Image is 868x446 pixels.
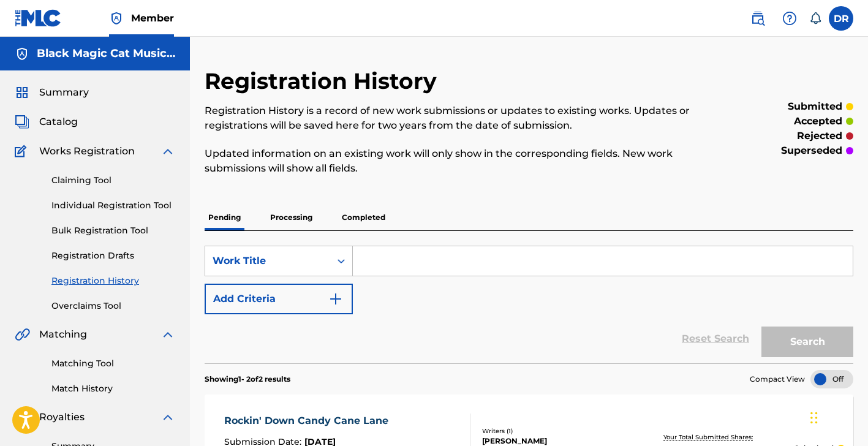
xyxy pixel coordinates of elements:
[482,426,625,436] div: Writers ( 1 )
[51,300,175,312] a: Overclaims Tool
[15,327,30,342] img: Matching
[15,85,29,100] img: Summary
[15,410,29,425] img: Royalties
[338,205,389,230] p: Completed
[794,114,842,129] p: accepted
[663,433,756,442] p: Your Total Submitted Shares:
[782,11,797,26] img: help
[39,144,135,159] span: Works Registration
[797,129,842,143] p: rejected
[39,85,89,100] span: Summary
[809,12,821,25] div: Notifications
[745,6,770,31] a: Public Search
[39,410,85,425] span: Royalties
[15,144,31,159] img: Works Registration
[15,9,62,27] img: MLC Logo
[205,146,704,176] p: Updated information on an existing work will only show in the corresponding fields. New work subm...
[829,6,853,31] div: User Menu
[328,292,343,306] img: 9d2ae6d4665cec9f34b9.svg
[205,284,353,314] button: Add Criteria
[39,327,87,342] span: Matching
[160,327,175,342] img: expand
[750,11,765,26] img: search
[781,143,842,158] p: superseded
[51,224,175,237] a: Bulk Registration Tool
[205,246,853,363] form: Search Form
[807,387,868,446] iframe: Chat Widget
[213,254,323,268] div: Work Title
[15,85,89,100] a: SummarySummary
[834,276,868,377] iframe: Resource Center
[51,382,175,395] a: Match History
[131,11,174,25] span: Member
[205,205,244,230] p: Pending
[37,47,175,61] h5: Black Magic Cat Music LLC
[15,115,29,129] img: Catalog
[15,47,29,61] img: Accounts
[205,104,704,133] p: Registration History is a record of new work submissions or updates to existing works. Updates or...
[160,144,175,159] img: expand
[750,374,805,385] span: Compact View
[15,115,78,129] a: CatalogCatalog
[160,410,175,425] img: expand
[266,205,316,230] p: Processing
[51,199,175,212] a: Individual Registration Tool
[51,249,175,262] a: Registration Drafts
[51,357,175,370] a: Matching Tool
[109,11,124,26] img: Top Rightsholder
[224,414,394,428] div: Rockin' Down Candy Cane Lane
[51,274,175,287] a: Registration History
[205,374,290,385] p: Showing 1 - 2 of 2 results
[205,67,443,95] h2: Registration History
[810,399,818,436] div: Drag
[777,6,802,31] div: Help
[788,99,842,114] p: submitted
[39,115,78,129] span: Catalog
[51,174,175,187] a: Claiming Tool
